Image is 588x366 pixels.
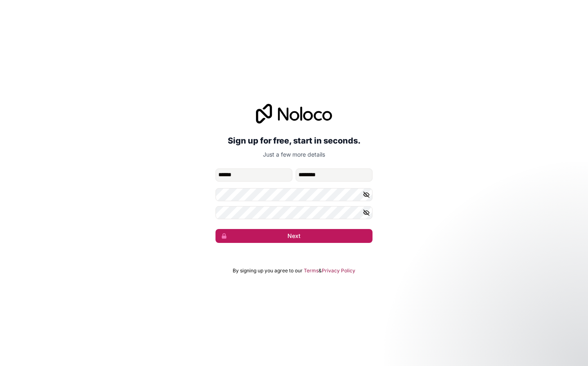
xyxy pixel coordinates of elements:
p: Just a few more details [215,150,373,159]
iframe: Intercom notifications message [424,305,588,362]
input: given-name [215,168,292,182]
input: family-name [296,168,373,182]
h2: Sign up for free, start in seconds. [215,133,373,148]
button: Next [215,229,373,243]
span: & [319,267,322,274]
input: Password [215,188,373,201]
a: Privacy Policy [322,267,355,274]
span: By signing up you agree to our [233,267,303,274]
input: Confirm password [215,206,373,219]
a: Terms [304,267,319,274]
